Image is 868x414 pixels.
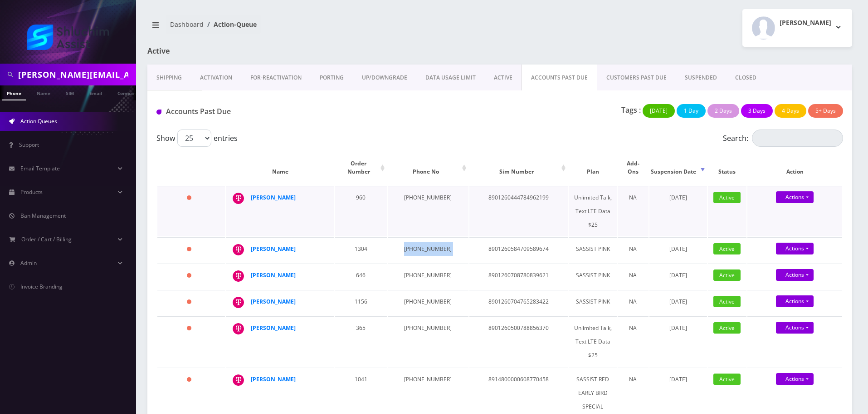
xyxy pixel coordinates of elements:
a: SUSPENDED [676,65,726,91]
td: 8901260584709589674 [469,237,568,263]
button: 1 Day [677,104,706,118]
td: 1156 [335,290,387,315]
span: Action Queues [20,117,57,125]
div: NA [622,191,644,205]
td: [DATE] [649,264,707,289]
th: Suspension Date [649,150,707,185]
a: SIM [61,85,78,100]
a: ACTIVE [485,65,522,91]
a: Actions [776,295,814,307]
td: Unlimited Talk, Text LTE Data $25 [569,316,616,367]
a: PORTING [311,65,353,91]
a: ACCOUNTS PAST DUE [522,65,597,91]
a: CLOSED [726,65,766,91]
th: Sim Number: activate to sort column ascending [469,150,568,185]
a: Email [85,85,107,100]
div: NA [622,242,644,256]
th: Phone No: activate to sort column ascending [388,150,468,185]
td: SASSIST PINK [569,237,616,263]
td: [DATE] [649,237,707,263]
th: Action [747,150,842,185]
a: Shipping [147,65,191,91]
button: 4 Days [775,104,806,118]
th: Add-Ons [618,150,649,185]
td: [DATE] [649,186,707,236]
td: 646 [335,264,387,289]
a: Dashboard [170,20,204,29]
th: Order Number: activate to sort column ascending [335,150,387,185]
div: NA [622,269,644,282]
td: 365 [335,316,387,367]
a: Phone [2,85,26,100]
h2: [PERSON_NAME] [780,19,831,27]
span: Active [713,296,741,307]
td: SASSIST PINK [569,290,616,315]
label: Show entries [156,130,238,147]
td: [DATE] [649,316,707,367]
th: Plan [569,150,616,185]
span: Active [713,374,741,385]
a: Name [32,85,55,100]
button: [PERSON_NAME] [742,9,852,47]
h1: Accounts Past Due [156,107,376,116]
td: [DATE] [649,290,707,315]
span: Support [19,141,39,149]
a: Activation [191,65,241,91]
input: Search in Company [18,66,134,83]
th: Status [708,150,746,185]
a: Actions [776,322,814,334]
span: Active [713,243,741,254]
div: NA [622,295,644,309]
img: Shluchim Assist [27,25,109,50]
a: UP/DOWNGRADE [353,65,416,91]
a: DATA USAGE LIMIT [416,65,485,91]
td: 8901260708780839621 [469,264,568,289]
a: [PERSON_NAME] [251,375,296,383]
td: 8901260444784962199 [469,186,568,236]
td: [PHONE_NUMBER] [388,237,468,263]
span: Active [713,269,741,281]
input: Search: [752,130,843,147]
a: [PERSON_NAME] [251,245,296,253]
span: Products [20,188,43,196]
button: 2 Days [707,104,739,118]
button: 5+ Days [808,104,843,118]
strong: [PERSON_NAME] [251,298,296,305]
td: [PHONE_NUMBER] [388,316,468,367]
td: [PHONE_NUMBER] [388,290,468,315]
a: CUSTOMERS PAST DUE [597,65,676,91]
img: Accounts Past Due [156,110,161,115]
a: FOR-REActivation [241,65,311,91]
span: Email Template [20,165,60,172]
label: Search: [723,130,843,147]
p: Tags : [621,105,641,115]
span: Admin [20,259,37,267]
td: 960 [335,186,387,236]
strong: [PERSON_NAME] [251,194,296,201]
div: NA [622,373,644,386]
th: Name [226,150,334,185]
nav: breadcrumb [147,15,493,41]
td: 1304 [335,237,387,263]
span: Order / Cart / Billing [21,235,72,243]
a: [PERSON_NAME] [251,271,296,279]
div: NA [622,321,644,335]
a: Actions [776,269,814,281]
select: Showentries [177,130,211,147]
a: [PERSON_NAME] [251,324,296,332]
h1: Active [147,47,373,55]
span: Active [713,322,741,334]
td: 8901260500788856370 [469,316,568,367]
a: Company [113,85,143,100]
span: Active [713,192,741,203]
a: Actions [776,243,814,254]
td: Unlimited Talk, Text LTE Data $25 [569,186,616,236]
td: SASSIST PINK [569,264,616,289]
li: Action-Queue [204,20,257,29]
button: 3 Days [741,104,773,118]
td: [PHONE_NUMBER] [388,186,468,236]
